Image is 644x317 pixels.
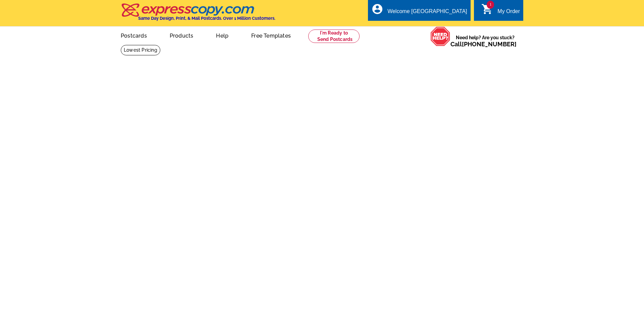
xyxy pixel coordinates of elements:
a: Free Templates [240,27,302,43]
div: My Order [497,8,520,18]
i: account_circle [371,3,383,15]
img: help [430,27,450,46]
span: 1 [487,1,494,9]
a: Help [205,27,239,43]
h4: Same Day Design, Print, & Mail Postcards. Over 1 Million Customers. [138,16,275,21]
a: [PHONE_NUMBER] [462,41,517,48]
a: Products [159,27,204,43]
a: 1 shopping_cart My Order [481,7,520,16]
span: Need help? Are you stuck? [450,34,520,48]
a: Same Day Design, Print, & Mail Postcards. Over 1 Million Customers. [121,8,275,21]
div: Welcome [GEOGRAPHIC_DATA] [387,8,467,18]
a: Postcards [110,27,158,43]
i: shopping_cart [481,3,493,15]
span: Call [450,41,517,48]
